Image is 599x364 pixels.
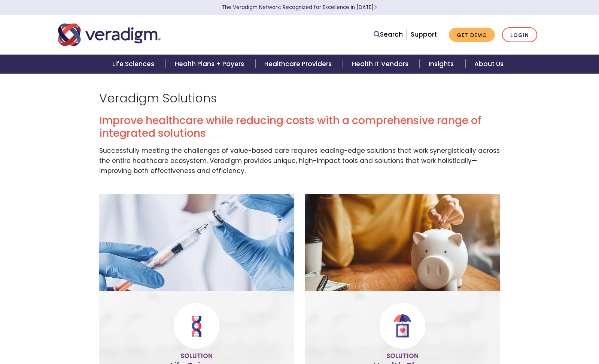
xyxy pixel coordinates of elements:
[222,4,377,11] a: The Veradigm Network: Recognized for Excellence in [DATE]Learn More
[99,114,500,139] h2: Improve healthcare while reducing costs with a comprehensive range of integrated solutions
[374,30,403,40] a: Search
[58,22,161,47] img: Veradigm logo
[311,351,494,361] p: Solution
[502,27,537,43] a: Login
[465,55,513,74] a: About Us
[166,55,255,74] a: Health Plans + Payers
[374,4,377,11] span: Learn More
[420,55,465,74] a: Insights
[103,55,165,74] a: Life Sciences
[99,146,500,176] p: Successfully meeting the challenges of value-based care requires leading-edge solutions that work...
[99,91,500,105] h1: Veradigm Solutions
[105,351,288,361] p: Solution
[411,30,437,39] a: Support
[343,55,420,74] a: Health IT Vendors
[449,28,495,42] a: Get Demo
[255,55,343,74] a: Healthcare Providers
